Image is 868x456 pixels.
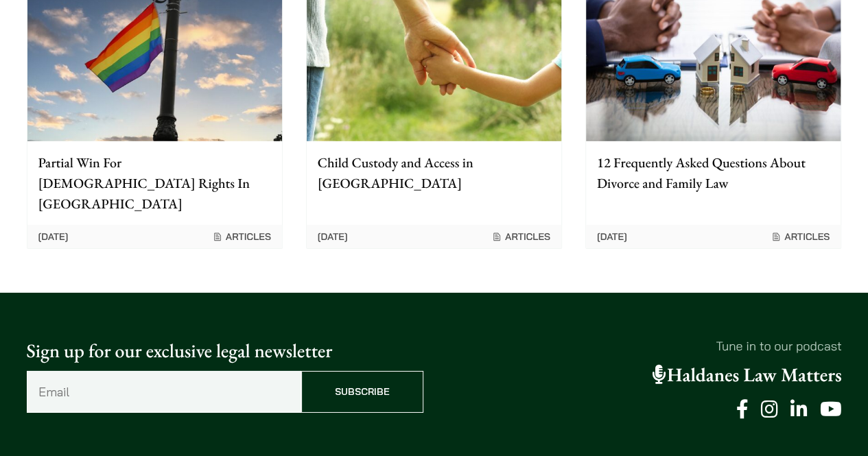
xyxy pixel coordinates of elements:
[653,363,842,387] a: Haldanes Law Matters
[27,371,301,413] input: Email
[445,337,842,355] p: Tune in to our podcast
[318,230,348,243] time: [DATE]
[27,337,423,365] p: Sign up for our exclusive legal newsletter
[771,230,830,243] span: Articles
[38,230,69,243] time: [DATE]
[301,371,423,413] input: Subscribe
[212,230,271,243] span: Articles
[597,230,627,243] time: [DATE]
[491,230,550,243] span: Articles
[597,152,830,193] p: 12 Frequently Asked Questions About Divorce and Family Law
[38,152,271,214] p: Partial Win For [DEMOGRAPHIC_DATA] Rights In [GEOGRAPHIC_DATA]
[318,152,550,193] p: Child Custody and Access in [GEOGRAPHIC_DATA]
